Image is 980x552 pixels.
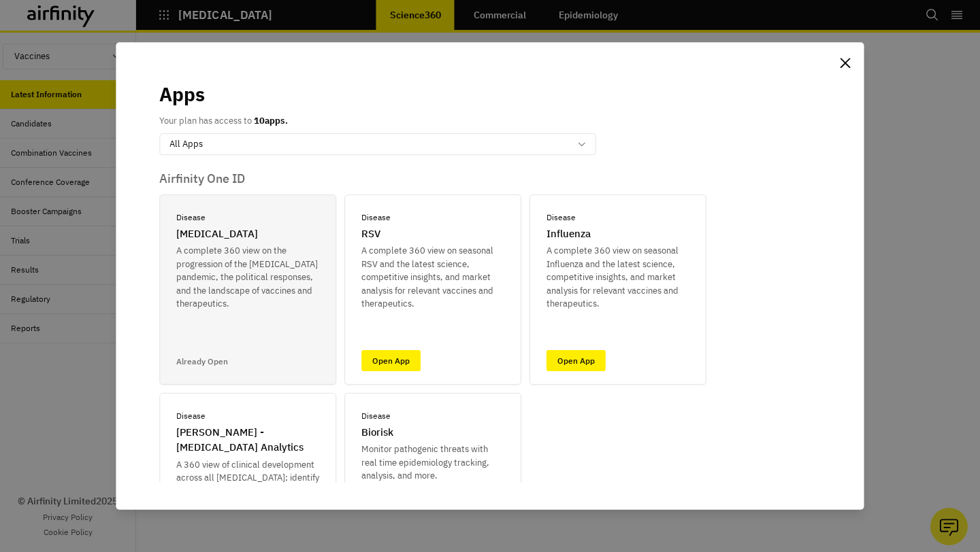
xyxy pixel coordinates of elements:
p: Apps [159,80,205,109]
p: Influenza [546,226,591,241]
p: Disease [546,211,576,224]
p: Disease [361,211,391,224]
p: Already Open [176,355,228,367]
p: Airfinity One ID [159,171,820,186]
p: A complete 360 view on the progression of the [MEDICAL_DATA] pandemic, the political responses, a... [176,244,319,310]
p: A 360 view of clinical development across all [MEDICAL_DATA]; identify opportunities and track ch... [176,458,319,523]
p: Monitor pathogenic threats with real time epidemiology tracking, analysis, and more. [361,443,504,482]
p: All Apps [169,137,203,150]
p: Disease [176,409,206,421]
b: 10 apps. [254,115,288,126]
p: Disease [361,409,391,421]
a: Open App [546,349,606,370]
p: A complete 360 view on seasonal Influenza and the latest science, competitive insights, and marke... [546,244,689,310]
button: Close [834,52,856,73]
p: Your plan has access to [159,114,288,127]
a: Open App [361,349,421,370]
p: A complete 360 view on seasonal RSV and the latest science, competitive insights, and market anal... [361,244,504,310]
p: Disease [176,211,206,224]
p: RSV [361,226,380,241]
p: [MEDICAL_DATA] [176,226,258,241]
p: Biorisk [361,424,393,439]
p: [PERSON_NAME] - [MEDICAL_DATA] Analytics [176,424,319,455]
